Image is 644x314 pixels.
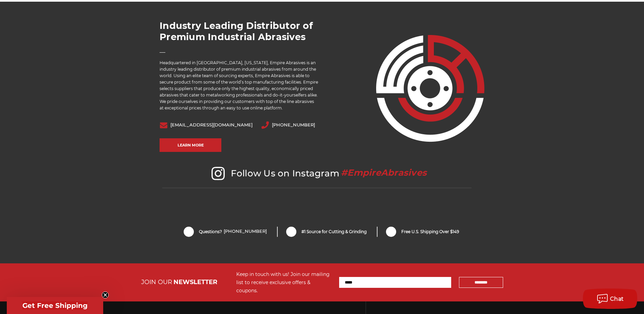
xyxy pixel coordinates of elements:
a: #EmpireAbrasives [339,168,428,179]
a: Learn More [160,138,221,152]
span: Chat [610,296,624,302]
a: [PHONE_NUMBER] [224,229,267,235]
span: JOIN OUR [141,278,172,286]
button: Chat [583,289,637,309]
span: Free U.S. Shipping Over $149 [401,229,459,235]
span: NEWSLETTER [173,278,217,286]
a: [PHONE_NUMBER] [272,122,315,127]
a: [EMAIL_ADDRESS][DOMAIN_NAME] [170,122,253,127]
span: Questions? [199,229,267,235]
span: #1 Source for Cutting & Grinding [301,229,367,235]
h2: Follow Us on Instagram [162,167,472,188]
span: #EmpireAbrasives [341,167,427,178]
h2: Industry Leading Distributor of Premium Industrial Abrasives [160,20,318,42]
p: Headquartered in [GEOGRAPHIC_DATA], [US_STATE], Empire Abrasives is an industry leading distribut... [160,59,318,111]
div: Get Free ShippingClose teaser [7,297,103,314]
span: Get Free Shipping [22,301,88,310]
button: Close teaser [102,292,109,298]
div: Keep in touch with us! Join our mailing list to receive exclusive offers & coupons. [236,270,332,295]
